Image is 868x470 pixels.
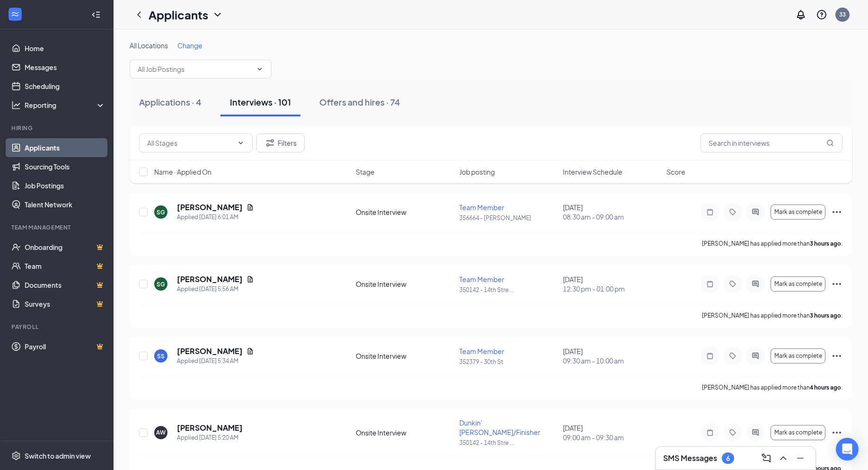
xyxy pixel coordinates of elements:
button: Mark as complete [771,276,825,292]
div: Switch to admin view [25,451,91,461]
svg: Ellipses [831,278,842,290]
h1: Applicants [149,7,208,23]
svg: Analysis [11,100,21,110]
svg: ActiveChat [750,280,761,288]
span: Mark as complete [774,353,822,359]
a: DocumentsCrown [25,275,105,294]
svg: ActiveChat [750,208,761,216]
a: SurveysCrown [25,294,105,313]
svg: ChevronDown [237,139,245,147]
span: Job posting [459,167,495,177]
span: 09:30 am - 10:00 am [563,356,661,365]
b: 3 hours ago [810,312,841,319]
span: 12:30 pm - 01:00 pm [563,284,661,293]
h5: [PERSON_NAME] [177,346,243,356]
button: Mark as complete [771,204,825,220]
svg: MagnifyingGlass [826,139,834,147]
div: SS [157,352,165,360]
svg: Note [704,429,716,436]
span: Change [177,41,202,50]
div: Hiring [11,124,104,132]
input: All Job Postings [138,64,252,74]
svg: Document [246,275,254,283]
div: [DATE] [563,346,661,365]
span: Mark as complete [774,429,822,436]
p: 350142 - 14th Stre ... [459,286,557,294]
div: Applied [DATE] 6:01 AM [177,213,254,222]
svg: Filter [264,137,276,149]
svg: Tag [727,280,738,288]
span: Interview Schedule [563,167,623,177]
div: Onsite Interview [356,207,454,217]
svg: Ellipses [831,206,842,218]
div: Payroll [11,323,104,331]
button: ChevronUp [776,451,791,466]
svg: Tag [727,429,738,436]
span: Team Member [459,203,504,212]
div: Open Intercom Messenger [836,438,859,461]
button: Filter Filters [256,133,305,152]
div: Offers and hires · 74 [319,96,400,108]
div: 33 [839,10,846,18]
a: TeamCrown [25,257,105,275]
input: All Stages [147,138,233,148]
div: Interviews · 101 [230,96,291,108]
a: PayrollCrown [25,337,105,356]
a: Applicants [25,138,105,157]
div: [DATE] [563,203,661,222]
p: 356664 - [PERSON_NAME] [459,214,557,222]
div: Team Management [11,223,104,231]
svg: Minimize [795,452,806,464]
a: Home [25,39,105,58]
p: [PERSON_NAME] has applied more than . [702,239,842,248]
span: Score [666,167,685,177]
b: 4 hours ago [810,384,841,391]
span: 08:30 am - 09:00 am [563,212,661,222]
div: Applied [DATE] 5:34 AM [177,356,254,366]
div: Onsite Interview [356,351,454,361]
svg: ChevronLeft [133,9,145,20]
svg: Tag [727,208,738,216]
svg: Collapse [91,10,101,19]
span: Mark as complete [774,209,822,215]
svg: WorkstreamLogo [10,9,20,19]
div: [DATE] [563,423,661,442]
div: Applications · 4 [139,96,202,108]
h5: [PERSON_NAME] [177,274,243,284]
svg: ActiveChat [750,352,761,360]
svg: Document [246,204,254,211]
div: SG [157,208,165,216]
svg: QuestionInfo [816,9,827,20]
input: Search in interviews [701,133,842,152]
h3: SMS Messages [663,453,717,463]
svg: ActiveChat [750,429,761,436]
div: Reporting [25,100,106,110]
svg: Note [704,280,716,288]
a: Messages [25,58,105,77]
div: AW [156,428,166,436]
span: Stage [356,167,375,177]
svg: Settings [11,451,21,461]
svg: ComposeMessage [761,452,772,464]
button: Minimize [793,451,808,466]
a: Job Postings [25,176,105,195]
span: Name · Applied On [154,167,211,177]
div: Applied [DATE] 5:20 AM [177,433,243,443]
svg: ChevronUp [778,452,789,464]
p: [PERSON_NAME] has applied more than . [702,311,842,319]
a: Scheduling [25,77,105,96]
a: OnboardingCrown [25,238,105,257]
a: Talent Network [25,195,105,214]
div: [DATE] [563,275,661,293]
span: Team Member [459,275,504,284]
svg: Ellipses [831,427,842,438]
a: Sourcing Tools [25,157,105,176]
h5: [PERSON_NAME] [177,423,243,433]
button: ComposeMessage [759,451,774,466]
button: Mark as complete [771,348,825,364]
span: All Locations [130,41,168,50]
div: 6 [726,454,730,462]
svg: Notifications [795,9,807,20]
svg: Tag [727,352,738,360]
